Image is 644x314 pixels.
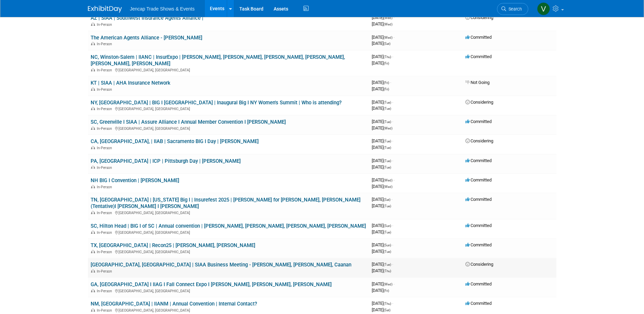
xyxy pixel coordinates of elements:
span: (Tue) [384,250,391,254]
span: In-Person [97,211,114,215]
span: (Thu) [384,269,391,273]
span: - [392,119,393,124]
span: Considering [465,138,493,143]
span: (Sun) [384,224,391,228]
img: In-Person Event [91,68,95,71]
a: CA, [GEOGRAPHIC_DATA], | IIAB | Sacramento BIG I Day | [PERSON_NAME] [91,138,259,144]
img: In-Person Event [91,42,95,45]
div: [GEOGRAPHIC_DATA], [GEOGRAPHIC_DATA] [91,229,366,235]
img: In-Person Event [91,230,95,234]
span: In-Person [97,22,114,27]
span: Jencap Trade Shows & Events [130,6,195,12]
span: - [390,80,391,85]
div: [GEOGRAPHIC_DATA], [GEOGRAPHIC_DATA] [91,67,366,72]
span: [DATE] [372,262,393,267]
a: KT | SIAA | AHA Insurance Network [91,80,170,86]
span: In-Person [97,146,114,150]
span: [DATE] [372,307,390,312]
span: In-Person [97,269,114,274]
img: In-Person Event [91,126,95,130]
span: In-Person [97,308,114,313]
span: - [393,177,394,182]
span: (Wed) [384,36,392,39]
span: [DATE] [372,301,393,306]
span: (Tue) [384,107,391,110]
span: - [392,158,393,163]
span: (Tue) [384,263,391,266]
span: (Thu) [384,302,391,306]
span: In-Person [97,68,114,72]
span: [DATE] [372,197,392,202]
a: NH BIG I Convention | [PERSON_NAME] [91,177,179,184]
span: Considering [465,100,493,105]
a: NM, [GEOGRAPHIC_DATA] | IIANM | Annual Convention | Internal Contact? [91,301,257,307]
span: - [391,197,392,202]
span: (Sat) [384,42,390,46]
span: (Tue) [384,230,391,234]
span: [DATE] [372,281,394,286]
span: - [392,138,393,143]
span: [DATE] [372,223,393,228]
span: [DATE] [372,125,392,130]
span: Considering [465,262,493,267]
span: (Wed) [384,178,392,182]
span: (Fri) [384,87,389,91]
span: (Sat) [384,198,390,202]
a: TX, [GEOGRAPHIC_DATA] | Recon25 | [PERSON_NAME], [PERSON_NAME] [91,242,255,248]
img: In-Person Event [91,211,95,214]
img: In-Person Event [91,107,95,110]
span: - [393,35,394,40]
span: (Tue) [384,120,391,124]
span: (Wed) [384,126,392,130]
span: (Sat) [384,308,390,312]
span: [DATE] [372,41,390,46]
span: Committed [465,119,492,124]
span: Committed [465,223,492,228]
span: (Tue) [384,101,391,104]
span: [DATE] [372,177,394,182]
span: (Wed) [384,16,392,20]
span: Committed [465,54,492,59]
span: Considering [465,15,493,20]
img: ExhibitDay [88,6,122,13]
span: (Fri) [384,62,389,65]
a: SC, Greenville I SIAA | Assure Alliance I Annual Member Convention I [PERSON_NAME] [91,119,286,125]
div: [GEOGRAPHIC_DATA], [GEOGRAPHIC_DATA] [91,288,366,293]
span: In-Person [97,107,114,111]
span: Search [506,6,522,12]
span: In-Person [97,126,114,131]
a: Search [497,3,528,15]
span: In-Person [97,289,114,293]
span: - [393,15,394,20]
span: - [392,242,393,247]
div: [GEOGRAPHIC_DATA], [GEOGRAPHIC_DATA] [91,125,366,131]
span: [DATE] [372,119,393,124]
img: In-Person Event [91,289,95,292]
span: Committed [465,242,492,247]
span: (Tue) [384,165,391,169]
span: - [392,262,393,267]
span: [DATE] [372,288,389,293]
span: [DATE] [372,54,393,59]
span: (Tue) [384,139,391,143]
div: [GEOGRAPHIC_DATA], [GEOGRAPHIC_DATA] [91,249,366,254]
span: (Fri) [384,81,389,85]
span: - [392,301,393,306]
span: [DATE] [372,15,394,20]
a: TN, [GEOGRAPHIC_DATA] | [US_STATE] Big I | Insurefest 2025 | [PERSON_NAME] for [PERSON_NAME], [PE... [91,197,361,209]
img: In-Person Event [91,185,95,188]
span: [DATE] [372,60,389,66]
span: (Sun) [384,243,391,247]
span: (Fri) [384,289,389,293]
a: NC, Winston-Salem | IIANC | InsurExpo | [PERSON_NAME], [PERSON_NAME], [PERSON_NAME], [PERSON_NAME... [91,54,345,67]
span: (Wed) [384,22,392,26]
a: NY, [GEOGRAPHIC_DATA] | BIG I [GEOGRAPHIC_DATA] | Inaugural Big I NY Women's Summit | Who is atte... [91,100,342,106]
span: [DATE] [372,184,392,189]
img: In-Person Event [91,308,95,312]
a: PA, [GEOGRAPHIC_DATA] | ICP | Pittsburgh Day | [PERSON_NAME] [91,158,241,164]
span: [DATE] [372,229,391,234]
span: Not Going [465,80,490,85]
span: (Wed) [384,185,392,189]
span: [DATE] [372,203,391,208]
span: [DATE] [372,145,391,150]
